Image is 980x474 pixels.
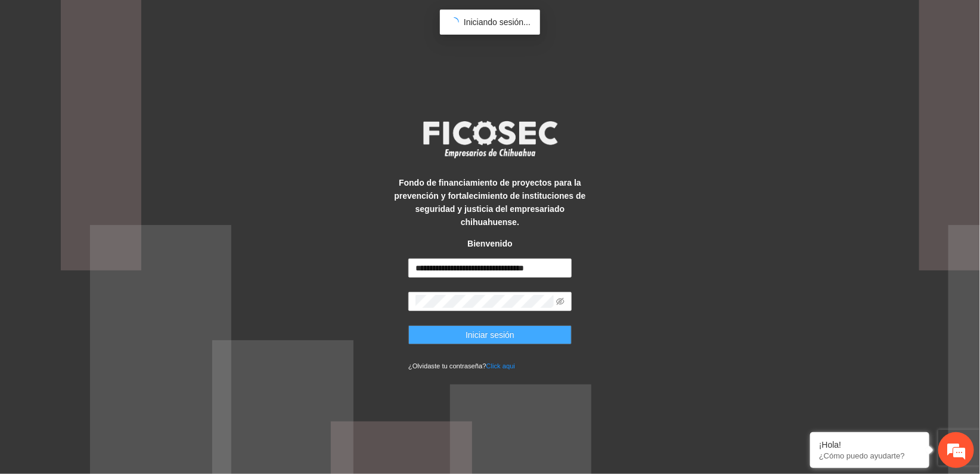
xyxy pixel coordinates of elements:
div: ¡Hola! [819,440,920,450]
img: logo [415,117,565,161]
a: Click aqui [486,362,516,370]
span: Iniciar sesión [466,328,514,341]
span: eye-invisible [556,297,565,306]
strong: Bienvenido [467,239,512,248]
p: ¿Cómo puedo ayudarte? [819,451,920,460]
button: Iniciar sesión [408,325,572,344]
span: loading [449,17,460,27]
span: Iniciando sesión... [464,17,531,27]
small: ¿Olvidaste tu contraseña? [408,362,515,370]
strong: Fondo de financiamiento de proyectos para la prevención y fortalecimiento de instituciones de seg... [394,178,585,227]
